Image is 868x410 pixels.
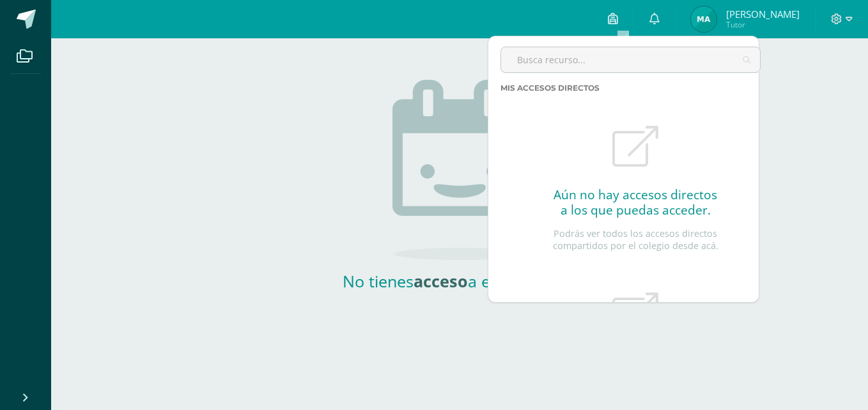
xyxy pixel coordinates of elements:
[501,47,760,72] input: Busca recurso...
[414,270,468,292] strong: acceso
[726,8,800,20] span: [PERSON_NAME]
[691,6,717,32] img: a7fa2b90f956fe1eaa21d35038169311.png
[554,187,717,218] h2: Aún no hay accesos directos a los que puedas acceder.
[543,228,727,252] p: Podrás ver todos los accesos directos compartidos por el colegio desde acá.
[392,80,527,260] img: no_activities.png
[332,270,587,292] h2: No tienes a esta sección.
[500,83,600,93] span: Mis accesos directos
[726,19,800,30] span: Tutor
